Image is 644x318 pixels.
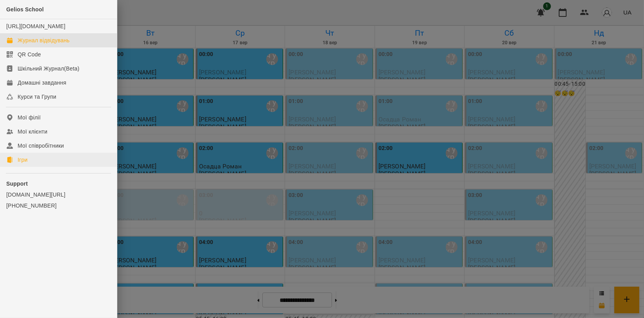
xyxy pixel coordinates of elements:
span: Gelios School [6,6,44,13]
div: QR Code [18,51,41,58]
a: [URL][DOMAIN_NAME] [6,23,65,29]
div: Мої філії [18,114,41,121]
div: Ігри [18,156,27,164]
p: Support [6,180,111,188]
div: Мої співробітники [18,142,64,150]
a: [PHONE_NUMBER] [6,202,111,210]
div: Шкільний Журнал(Beta) [18,65,79,72]
div: Домашні завдання [18,79,66,87]
div: Журнал відвідувань [18,36,70,44]
div: Курси та Групи [18,93,56,101]
a: [DOMAIN_NAME][URL] [6,191,111,199]
div: Мої клієнти [18,128,47,136]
